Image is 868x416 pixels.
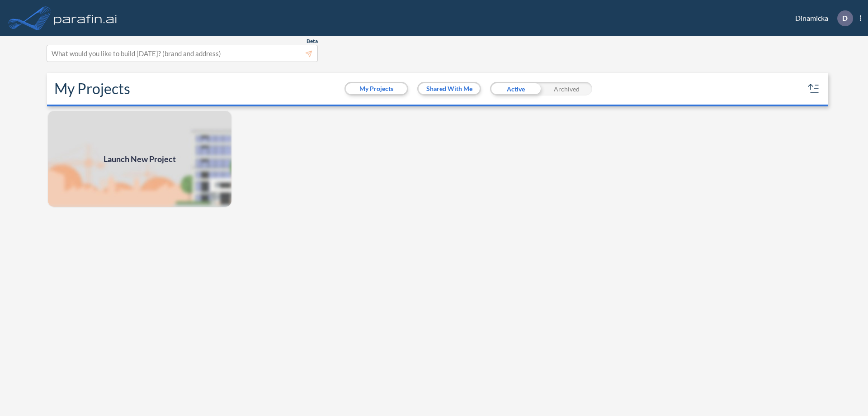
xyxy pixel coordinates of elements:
[782,10,861,26] div: Dinamicka
[307,38,318,45] span: Beta
[346,83,407,94] button: My Projects
[104,153,176,165] span: Launch New Project
[490,82,541,96] div: Active
[541,82,592,96] div: Archived
[47,110,232,208] a: Launch New Project
[52,9,119,27] img: logo
[47,110,232,208] img: add
[419,83,480,94] button: Shared With Me
[842,14,848,22] p: D
[807,81,821,96] button: sort
[54,80,130,97] h2: My Projects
